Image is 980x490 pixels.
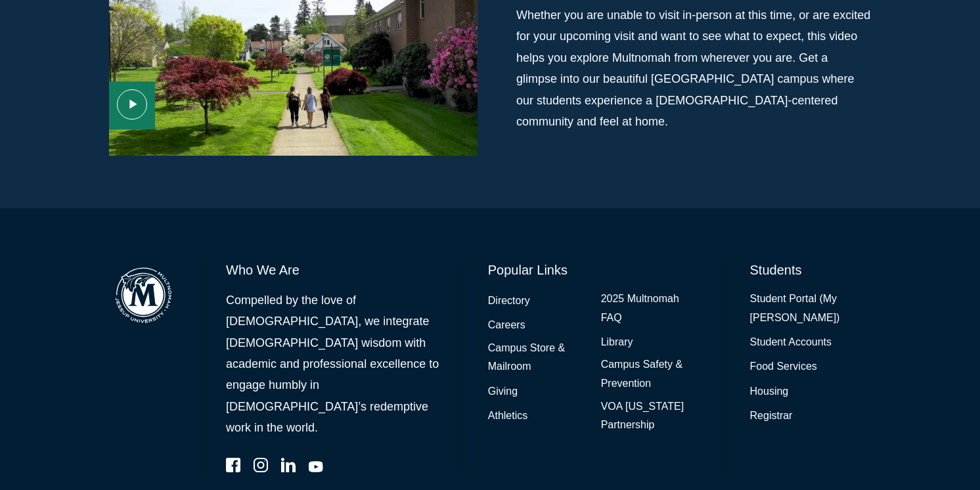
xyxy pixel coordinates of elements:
[601,333,633,352] a: Library
[750,290,871,328] a: Student Portal (My [PERSON_NAME])
[488,316,525,335] a: Careers
[750,357,817,376] a: Food Services
[226,261,440,279] h6: Who We Are
[601,290,702,328] a: 2025 Multnomah FAQ
[226,290,440,439] p: Compelled by the love of [DEMOGRAPHIC_DATA], we integrate [DEMOGRAPHIC_DATA] wisdom with academic...
[488,407,527,426] a: Athletics
[309,458,323,472] a: YouTube
[488,292,530,311] a: Directory
[516,5,871,132] p: Whether you are unable to visit in-person at this time, or are excited for your upcoming visit an...
[488,382,518,401] a: Giving
[226,458,240,472] a: Facebook
[281,458,296,472] a: LinkedIn
[488,339,589,377] a: Campus Store & Mailroom
[254,458,268,472] a: Instagram
[488,261,702,279] h6: Popular Links
[601,355,702,393] a: Campus Safety & Prevention
[750,261,871,279] h6: Students
[601,397,702,435] a: VOA [US_STATE] Partnership
[750,333,832,352] a: Student Accounts
[109,261,178,330] img: Multnomah Campus of Jessup University logo
[750,382,789,401] a: Housing
[750,407,793,426] a: Registrar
